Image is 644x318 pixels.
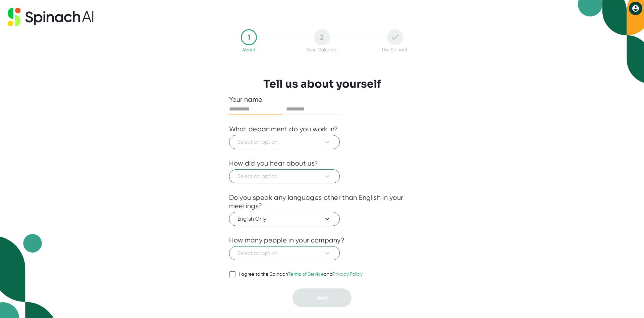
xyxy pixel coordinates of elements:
button: English Only [229,212,340,226]
span: Select an option [237,172,331,180]
div: How many people in your company? [229,236,345,244]
button: Select an option [229,246,340,260]
button: Next [292,288,352,307]
div: Do you speak any languages other than English in your meetings? [229,193,415,210]
a: Privacy Policy [333,271,363,277]
span: English Only [237,215,331,223]
button: Select an option [229,169,340,183]
span: Select an option [237,138,331,146]
span: Next [316,294,328,301]
div: I agree to the Spinach and [239,271,363,277]
div: How did you hear about us? [229,159,318,168]
div: Sync Calendar [306,47,338,52]
div: 1 [241,29,257,45]
div: About [242,47,255,52]
a: Terms of Service [288,271,324,277]
button: Select an option [229,135,340,149]
div: Your name [229,95,415,104]
div: 2 [314,29,330,45]
span: Select an option [237,249,331,257]
h3: Tell us about yourself [263,78,381,90]
div: What department do you work in? [229,125,338,133]
div: Use Spinach [382,47,409,52]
